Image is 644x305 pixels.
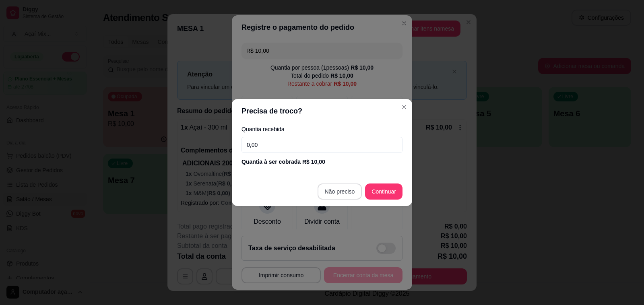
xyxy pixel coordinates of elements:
[365,183,402,200] button: Continuar
[318,183,362,200] button: Não preciso
[242,126,402,132] label: Quantia recebida
[242,158,402,166] div: Quantia à ser cobrada R$ 10,00
[232,99,412,123] header: Precisa de troco?
[398,101,411,113] button: Close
